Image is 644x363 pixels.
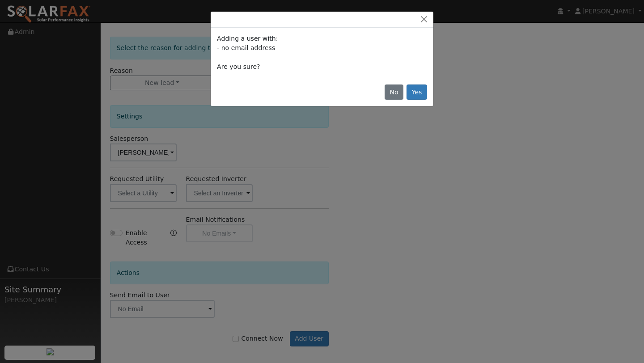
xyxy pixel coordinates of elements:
[217,44,275,51] span: - no email address
[407,84,427,100] button: Yes
[418,15,430,24] button: Close
[217,63,260,70] span: Are you sure?
[217,35,278,42] span: Adding a user with:
[385,84,403,100] button: No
